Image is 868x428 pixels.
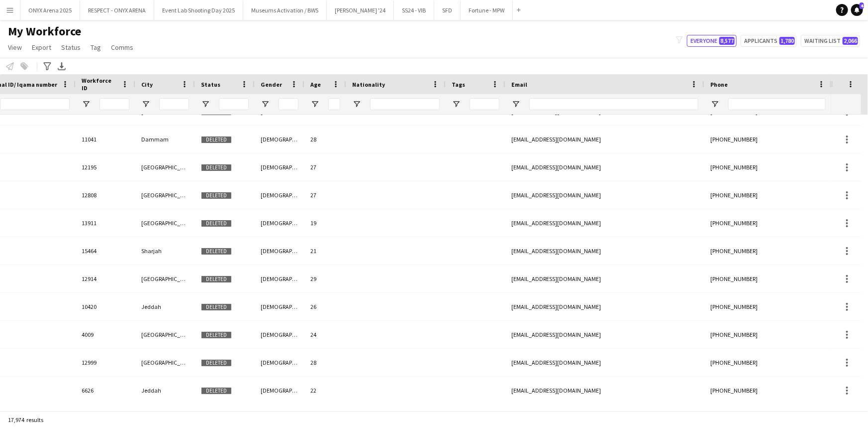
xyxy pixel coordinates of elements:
app-action-btn: Advanced filters [41,60,53,72]
span: Deleted [201,220,232,227]
div: [EMAIL_ADDRESS][DOMAIN_NAME] [505,349,704,376]
div: 28 [304,126,346,153]
app-action-btn: Export XLSX [56,60,68,72]
div: [DEMOGRAPHIC_DATA] [255,377,304,404]
span: Phone [710,81,728,88]
div: [EMAIL_ADDRESS][DOMAIN_NAME] [505,209,704,237]
a: Export [28,41,55,54]
input: Age Filter Input [328,98,340,110]
span: Deleted [201,387,232,395]
button: Fortune - MPW [461,0,513,20]
a: Tag [87,41,105,54]
div: 11041 [76,126,135,153]
div: [GEOGRAPHIC_DATA] [135,209,195,237]
div: [DEMOGRAPHIC_DATA] [255,126,304,153]
div: [PHONE_NUMBER] [704,293,832,320]
span: Deleted [201,164,232,171]
span: Comms [111,43,133,52]
span: 1,780 [779,37,795,45]
div: 4009 [76,321,135,348]
div: [PHONE_NUMBER] [704,237,832,265]
span: View [8,43,22,52]
button: Open Filter Menu [452,100,461,109]
input: Tags Filter Input [470,98,499,110]
div: 27 [304,153,346,181]
div: Jeddah [135,377,195,404]
button: Event Lab Shooting Day 2025 [154,0,243,20]
a: View [4,41,26,54]
button: Open Filter Menu [710,100,719,109]
div: [DEMOGRAPHIC_DATA] [255,349,304,376]
div: [EMAIL_ADDRESS][DOMAIN_NAME] [505,293,704,320]
div: [DEMOGRAPHIC_DATA] [255,237,304,265]
div: [PHONE_NUMBER] [704,377,832,404]
button: Open Filter Menu [261,100,270,109]
div: 24 [304,321,346,348]
div: 22 [304,377,346,404]
button: Open Filter Menu [201,100,210,109]
span: Export [32,43,51,52]
div: 12914 [76,265,135,292]
span: Gender [261,81,282,88]
div: 26 [304,293,346,320]
div: Sharjah [135,237,195,265]
input: Phone Filter Input [728,98,826,110]
div: Jeddah [135,293,195,320]
div: [PHONE_NUMBER] [704,126,832,153]
div: [EMAIL_ADDRESS][DOMAIN_NAME] [505,181,704,209]
div: [GEOGRAPHIC_DATA] [135,153,195,181]
div: [PHONE_NUMBER] [704,181,832,209]
button: Everyone8,577 [687,35,737,47]
span: 2,066 [843,37,858,45]
input: Nationality Filter Input [370,98,440,110]
div: [EMAIL_ADDRESS][DOMAIN_NAME] [505,237,704,265]
div: [PHONE_NUMBER] [704,349,832,376]
span: Deleted [201,331,232,339]
div: 19 [304,209,346,237]
div: [DEMOGRAPHIC_DATA] [255,293,304,320]
button: Open Filter Menu [310,100,319,109]
div: 21 [304,237,346,265]
div: Dammam [135,126,195,153]
button: SS24 - VIB [394,0,434,20]
div: [DEMOGRAPHIC_DATA] [255,321,304,348]
button: Open Filter Menu [511,100,520,109]
button: SFD [434,0,461,20]
div: [EMAIL_ADDRESS][DOMAIN_NAME] [505,377,704,404]
div: [EMAIL_ADDRESS][DOMAIN_NAME] [505,153,704,181]
span: Deleted [201,276,232,283]
button: Waiting list2,066 [801,35,860,47]
span: Tag [91,43,101,52]
span: City [141,81,153,88]
a: Comms [107,41,137,54]
div: [GEOGRAPHIC_DATA] [135,181,195,209]
input: Email Filter Input [529,98,698,110]
input: City Filter Input [159,98,189,110]
div: [DEMOGRAPHIC_DATA] [255,209,304,237]
div: 28 [304,349,346,376]
button: [PERSON_NAME] '24 [327,0,394,20]
a: 4 [851,4,863,16]
div: [DEMOGRAPHIC_DATA] [255,265,304,292]
button: Open Filter Menu [141,100,150,109]
span: My Workforce [8,24,81,39]
div: [PHONE_NUMBER] [704,321,832,348]
div: 12195 [76,153,135,181]
div: [GEOGRAPHIC_DATA] [135,265,195,292]
div: 27 [304,181,346,209]
div: [EMAIL_ADDRESS][DOMAIN_NAME] [505,265,704,292]
div: [GEOGRAPHIC_DATA] [135,349,195,376]
div: 15464 [76,237,135,265]
button: ONYX Arena 2025 [20,0,80,20]
div: [PHONE_NUMBER] [704,265,832,292]
span: Deleted [201,192,232,199]
span: Status [61,43,81,52]
span: Workforce ID [82,77,117,92]
span: Deleted [201,248,232,255]
div: 12808 [76,181,135,209]
span: Nationality [352,81,385,88]
button: Open Filter Menu [352,100,361,109]
div: 6626 [76,377,135,404]
button: Open Filter Menu [82,100,91,109]
span: 4 [860,2,864,9]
